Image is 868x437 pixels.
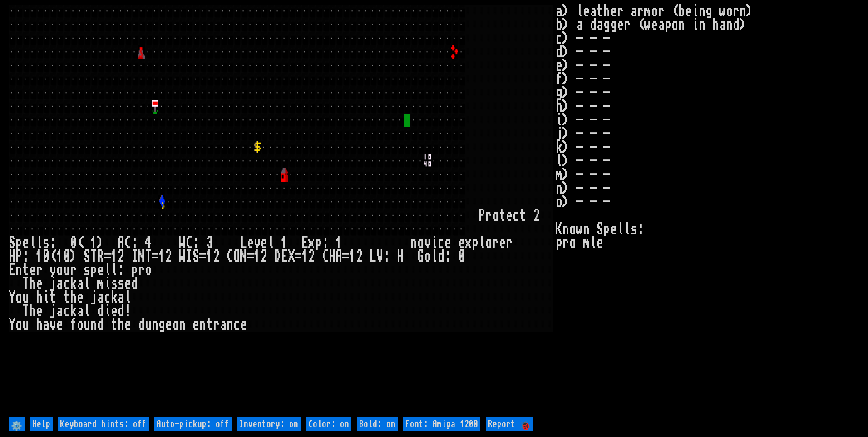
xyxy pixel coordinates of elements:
[49,236,56,250] div: :
[145,263,152,277] div: o
[58,417,149,431] input: Keyboard hints: off
[84,318,90,332] div: u
[138,250,145,263] div: N
[145,236,152,250] div: 4
[158,318,165,332] div: g
[22,250,29,263] div: :
[357,417,398,431] input: Bold: on
[145,250,152,263] div: T
[417,250,424,263] div: G
[97,277,104,291] div: m
[261,236,267,250] div: e
[227,250,233,263] div: C
[301,250,308,263] div: 1
[233,318,240,332] div: c
[192,318,199,332] div: e
[43,236,49,250] div: s
[63,263,70,277] div: u
[308,250,315,263] div: 2
[410,236,417,250] div: n
[179,236,186,250] div: W
[485,209,492,223] div: r
[158,250,165,263] div: 1
[104,277,111,291] div: i
[492,209,499,223] div: o
[63,277,70,291] div: c
[97,250,104,263] div: R
[206,318,213,332] div: t
[179,318,186,332] div: n
[63,304,70,318] div: c
[349,250,356,263] div: 1
[36,236,43,250] div: l
[15,291,22,304] div: o
[199,250,206,263] div: =
[56,250,63,263] div: 1
[492,236,499,250] div: r
[49,291,56,304] div: t
[22,277,29,291] div: T
[36,277,43,291] div: e
[97,236,104,250] div: )
[70,263,77,277] div: r
[220,318,227,332] div: a
[84,277,90,291] div: l
[254,236,261,250] div: v
[118,304,124,318] div: d
[118,250,124,263] div: 2
[486,417,533,431] input: Report 🐞
[397,250,404,263] div: H
[49,277,56,291] div: j
[138,318,145,332] div: d
[90,318,97,332] div: n
[247,250,254,263] div: =
[97,304,104,318] div: d
[22,304,29,318] div: T
[329,250,335,263] div: H
[43,291,49,304] div: i
[49,318,56,332] div: v
[15,250,22,263] div: P
[124,236,131,250] div: C
[274,250,281,263] div: D
[335,236,342,250] div: 1
[84,250,90,263] div: S
[444,250,451,263] div: :
[438,250,444,263] div: d
[199,318,206,332] div: n
[506,236,513,250] div: r
[104,291,111,304] div: c
[97,318,104,332] div: d
[29,277,36,291] div: h
[70,304,77,318] div: k
[118,291,124,304] div: a
[70,277,77,291] div: k
[84,263,90,277] div: s
[90,236,97,250] div: 1
[342,250,349,263] div: =
[9,250,15,263] div: H
[370,250,376,263] div: L
[376,250,383,263] div: V
[29,304,36,318] div: h
[77,304,84,318] div: a
[49,250,56,263] div: (
[77,318,84,332] div: o
[240,250,247,263] div: N
[22,263,29,277] div: t
[36,250,43,263] div: 1
[281,250,288,263] div: E
[111,277,118,291] div: s
[111,318,118,332] div: t
[56,263,63,277] div: o
[192,250,199,263] div: S
[301,236,308,250] div: E
[124,304,131,318] div: !
[22,291,29,304] div: u
[472,236,478,250] div: p
[77,236,84,250] div: (
[9,318,15,332] div: Y
[213,250,220,263] div: 2
[322,250,329,263] div: C
[478,236,485,250] div: l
